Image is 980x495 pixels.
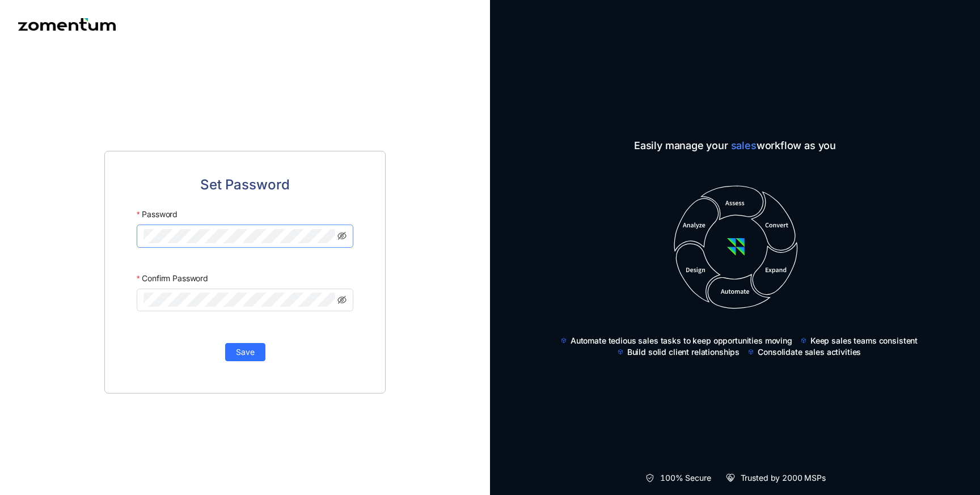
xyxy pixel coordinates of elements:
input: Confirm Password [143,293,335,307]
label: Password [137,204,178,225]
span: Set Password [200,174,290,196]
span: eye-invisible [337,231,347,240]
span: Easily manage your workflow as you [551,138,919,154]
span: Save [236,346,255,358]
span: Automate tedious sales tasks to keep opportunities moving [571,335,792,346]
span: Keep sales teams consistent [810,335,918,346]
span: 100% Secure [660,472,711,484]
span: Trusted by 2000 MSPs [741,472,826,484]
span: Consolidate sales activities [758,346,861,358]
span: sales [731,139,757,151]
input: Password [143,229,335,243]
span: Build solid client relationships [627,346,740,358]
span: eye-invisible [337,295,347,304]
button: Save [225,343,265,361]
img: Zomentum logo [18,18,116,31]
label: Confirm Password [137,268,208,289]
